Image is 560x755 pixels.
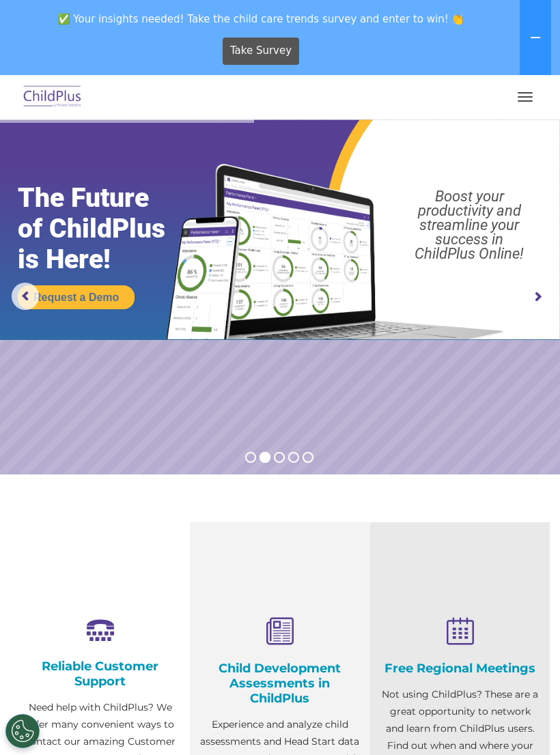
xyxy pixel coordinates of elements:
[223,38,300,65] a: Take Survey
[200,661,359,706] h4: Child Development Assessments in ChildPlus
[18,183,197,275] rs-layer: The Future of ChildPlus is Here!
[5,714,40,748] button: Cookies Settings
[380,661,540,676] h4: Free Regional Meetings
[5,5,517,32] span: ✅ Your insights needed! Take the child care trends survey and enter to win! 👏
[20,81,85,113] img: ChildPlus by Procare Solutions
[18,285,135,309] a: Request a Demo
[230,39,292,63] span: Take Survey
[20,659,180,689] h4: Reliable Customer Support
[387,189,552,261] rs-layer: Boost your productivity and streamline your success in ChildPlus Online!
